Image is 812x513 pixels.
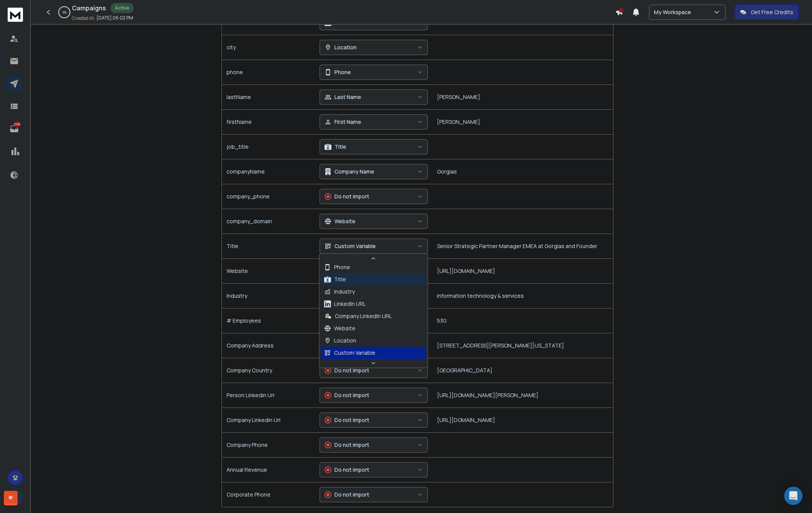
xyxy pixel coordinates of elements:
[96,15,133,21] p: [DATE] 06:02 PM
[324,349,375,357] div: Custom Variable
[222,109,315,134] td: firstName
[654,8,694,16] p: My Workspace
[222,407,315,432] td: Company Linkedin Url
[222,60,315,84] td: phone
[72,3,106,13] h1: Campaigns
[222,432,315,457] td: Company Phone
[751,8,793,16] p: Get Free Credits
[432,308,613,333] td: 530
[8,490,23,505] span: J
[222,358,315,383] td: Company Country
[324,276,346,283] div: Title
[324,168,374,175] div: Company Name
[222,84,315,109] td: lastName
[4,491,18,505] div: @
[222,308,315,333] td: # Employees
[432,283,613,308] td: information technology & services
[324,337,356,344] div: Location
[14,121,20,127] p: 1556
[432,84,613,109] td: [PERSON_NAME]
[432,407,613,432] td: [URL][DOMAIN_NAME]
[432,159,613,184] td: Gorgias
[324,118,361,126] div: First Name
[432,258,613,283] td: [URL][DOMAIN_NAME]
[111,3,134,13] div: Active
[8,8,23,22] img: logo
[324,300,366,308] div: LinkedIn URL
[324,491,369,498] div: Do not import
[222,134,315,159] td: job_title
[324,312,392,320] div: Company LinkedIn URL
[324,288,355,295] div: Industry
[324,242,376,250] div: Custom Variable
[324,466,369,474] div: Do not import
[324,391,369,399] div: Do not import
[72,15,95,21] p: Created At:
[222,184,315,209] td: company_phone
[324,416,369,424] div: Do not import
[432,333,613,358] td: [STREET_ADDRESS][PERSON_NAME][US_STATE]
[324,193,369,200] div: Do not import
[222,159,315,184] td: companyName
[324,218,355,225] div: Website
[324,441,369,449] div: Do not import
[222,234,315,258] td: Title
[62,10,67,15] p: 2 %
[432,234,613,258] td: Senior Strategic Partner Manager EMEA at Gorgias and Founder
[324,44,357,51] div: Location
[222,283,315,308] td: Industry
[222,482,315,507] td: Corporate Phone
[324,143,346,151] div: Title
[222,383,315,407] td: Person Linkedin Url
[324,68,351,76] div: Phone
[324,367,369,374] div: Do not import
[222,457,315,482] td: Annual Revenue
[324,263,350,271] div: Phone
[222,35,315,60] td: city
[432,109,613,134] td: [PERSON_NAME]
[222,333,315,358] td: Company Address
[324,325,355,332] div: Website
[432,358,613,383] td: [GEOGRAPHIC_DATA]
[222,258,315,283] td: Website
[324,93,361,101] div: Last Name
[432,383,613,407] td: [URL][DOMAIN_NAME][PERSON_NAME]
[784,487,802,505] div: Open Intercom Messenger
[222,209,315,234] td: company_domain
